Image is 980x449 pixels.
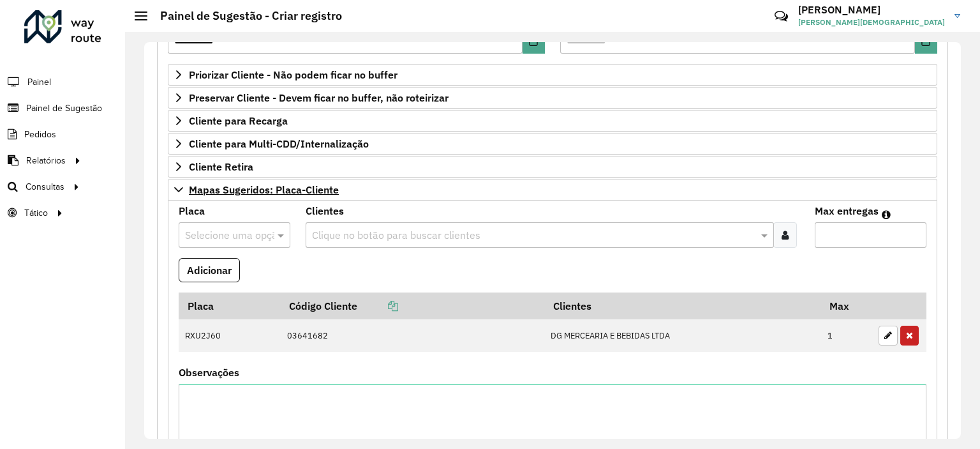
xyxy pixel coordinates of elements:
span: Painel de Sugestão [26,102,102,115]
a: Priorizar Cliente - Não podem ficar no buffer [168,64,937,86]
span: Priorizar Cliente - Não podem ficar no buffer [189,70,397,80]
span: Cliente para Multi-CDD/Internalização [189,139,369,149]
span: Tático [24,206,48,220]
a: Cliente Retira [168,156,937,178]
span: Cliente para Recarga [189,116,288,126]
td: 03641682 [280,319,544,353]
th: Max [821,293,872,319]
span: Painel [27,75,51,89]
button: Adicionar [179,258,240,282]
label: Placa [179,203,205,218]
span: Preservar Cliente - Devem ficar no buffer, não roteirizar [189,93,449,103]
label: Observações [179,365,239,380]
span: Pedidos [24,128,56,141]
span: Consultas [26,180,64,194]
h3: [PERSON_NAME] [798,4,945,16]
a: Copiar [357,300,398,312]
th: Código Cliente [280,293,544,319]
span: Mapas Sugeridos: Placa-Cliente [189,185,339,195]
label: Clientes [306,203,344,218]
span: [PERSON_NAME][DEMOGRAPHIC_DATA] [798,17,945,28]
th: Placa [179,293,280,319]
td: RXU2J60 [179,319,280,353]
a: Mapas Sugeridos: Placa-Cliente [168,179,937,201]
th: Clientes [544,293,821,319]
em: Máximo de clientes que serão colocados na mesma rota com os clientes informados [882,209,891,220]
label: Max entregas [815,203,879,218]
a: Contato Rápido [768,3,795,30]
span: Cliente Retira [189,162,253,172]
a: Cliente para Multi-CDD/Internalização [168,133,937,155]
h2: Painel de Sugestão - Criar registro [147,9,342,23]
td: 1 [821,319,872,353]
a: Preservar Cliente - Devem ficar no buffer, não roteirizar [168,87,937,109]
span: Relatórios [26,154,66,167]
a: Cliente para Recarga [168,110,937,132]
td: DG MERCEARIA E BEBIDAS LTDA [544,319,821,353]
